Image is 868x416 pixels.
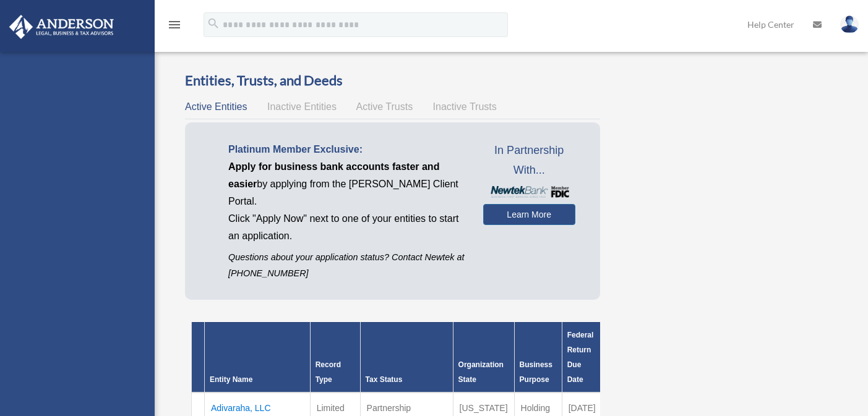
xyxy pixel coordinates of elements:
th: Entity Name [205,322,311,393]
th: Business Purpose [514,322,562,393]
span: Apply for business bank accounts faster and easier [228,161,439,189]
img: User Pic [840,15,859,33]
a: menu [167,22,182,32]
img: NewtekBankLogoSM.png [489,186,569,198]
span: Inactive Entities [267,101,337,112]
span: Inactive Trusts [433,101,497,112]
th: Record Type [310,322,360,393]
span: Active Entities [185,101,247,112]
th: Tax Status [360,322,453,393]
a: Learn More [483,204,575,225]
span: Active Trusts [356,101,413,112]
th: Organization State [453,322,514,393]
i: search [207,17,220,30]
h3: Entities, Trusts, and Deeds [185,71,600,90]
p: Questions about your application status? Contact Newtek at [PHONE_NUMBER] [228,250,465,281]
p: Platinum Member Exclusive: [228,141,465,158]
p: Click "Apply Now" next to one of your entities to start an application. [228,210,465,245]
img: Anderson Advisors Platinum Portal [6,15,118,39]
span: In Partnership With... [483,141,575,180]
i: menu [167,17,182,32]
p: by applying from the [PERSON_NAME] Client Portal. [228,158,465,210]
th: Federal Return Due Date [562,322,602,393]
